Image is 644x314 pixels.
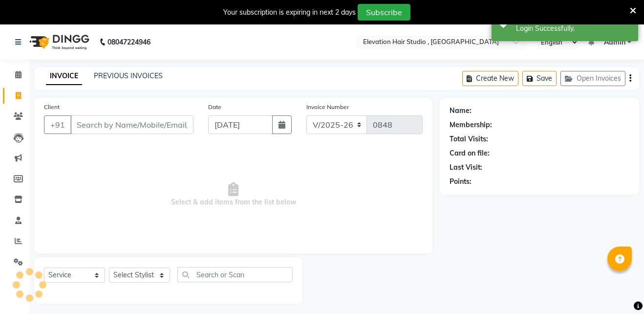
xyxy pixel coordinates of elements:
b: 08047224946 [107,28,150,56]
div: Name: [450,106,472,116]
span: Select & add items from the list below [44,146,423,244]
span: Admin [604,37,625,47]
div: Card on file: [450,148,490,158]
div: Your subscription is expiring in next 2 days [223,7,356,18]
button: Create New [462,71,518,86]
div: Membership: [450,120,492,130]
button: +91 [44,115,71,134]
label: Invoice Number [306,103,349,112]
div: Last Visit: [450,162,482,173]
a: PREVIOUS INVOICES [94,71,163,80]
label: Client [44,103,60,112]
div: Points: [450,177,472,187]
label: Date [208,103,221,112]
button: Subscribe [358,4,410,21]
button: Save [522,71,557,86]
input: Search by Name/Mobile/Email/Code [70,115,193,134]
div: Total Visits: [450,134,488,144]
button: Open Invoices [560,71,625,86]
input: Search or Scan [177,267,293,282]
img: logo [25,28,92,56]
a: INVOICE [46,67,82,85]
div: Login Successfully. [516,23,631,34]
